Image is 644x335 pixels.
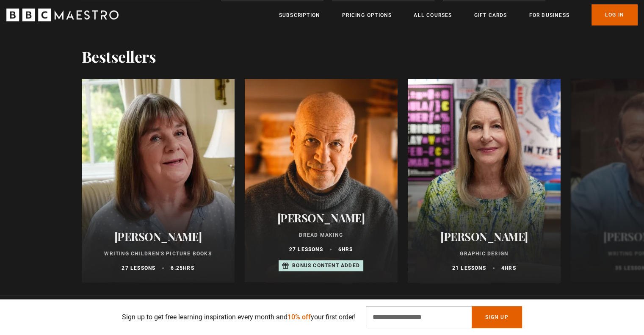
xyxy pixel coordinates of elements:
p: Bonus content added [292,262,360,269]
p: 27 lessons [289,246,323,253]
p: Bread Making [255,231,387,239]
h2: [PERSON_NAME] [255,211,387,224]
p: 6 [338,246,353,253]
a: Log In [591,4,638,25]
h2: Bestsellers [82,47,156,65]
button: Sign Up [472,306,522,328]
p: Writing Children's Picture Books [92,250,224,257]
p: 4 [501,264,516,272]
span: 10% off [287,313,311,321]
svg: BBC Maestro [6,8,119,21]
a: Subscription [279,11,320,19]
a: All Courses [414,11,452,19]
p: Graphic Design [418,250,550,257]
p: Sign up to get free learning inspiration every month and your first order! [122,312,356,322]
abbr: hrs [342,246,353,252]
a: [PERSON_NAME] Graphic Design 21 lessons 4hrs [408,79,561,282]
a: [PERSON_NAME] Writing Children's Picture Books 27 lessons 6.25hrs [82,79,235,282]
p: 27 lessons [122,264,155,272]
p: 21 lessons [452,264,486,272]
a: Gift Cards [474,11,507,19]
h2: [PERSON_NAME] [418,230,550,243]
p: 6.25 [171,264,194,272]
h2: [PERSON_NAME] [92,230,224,243]
a: Pricing Options [342,11,392,19]
a: For business [529,11,569,19]
a: [PERSON_NAME] Bread Making 27 lessons 6hrs Bonus content added [245,79,398,282]
abbr: hrs [505,265,516,271]
nav: Primary [279,4,638,25]
abbr: hrs [183,265,194,271]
